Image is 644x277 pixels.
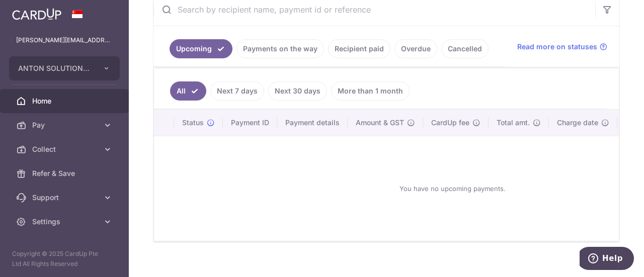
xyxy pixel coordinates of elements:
[9,56,120,80] button: ANTON SOLUTIONS GRP PTE. LTD.
[32,144,99,154] span: Collect
[32,168,99,178] span: Refer & Save
[517,42,597,52] span: Read more on statuses
[32,217,99,227] span: Settings
[497,118,530,128] span: Total amt.
[182,118,204,128] span: Status
[223,110,277,136] th: Payment ID
[277,110,348,136] th: Payment details
[328,39,390,58] a: Recipient paid
[32,193,99,203] span: Support
[170,81,206,101] a: All
[16,35,113,45] p: [PERSON_NAME][EMAIL_ADDRESS][PERSON_NAME][DOMAIN_NAME]
[236,39,324,58] a: Payments on the way
[356,118,404,128] span: Amount & GST
[580,247,634,272] iframe: Opens a widget where you can find more information
[331,81,410,101] a: More than 1 month
[18,63,93,73] span: ANTON SOLUTIONS GRP PTE. LTD.
[431,118,469,128] span: CardUp fee
[268,81,327,101] a: Next 30 days
[557,118,598,128] span: Charge date
[32,96,99,106] span: Home
[170,39,232,58] a: Upcoming
[441,39,489,58] a: Cancelled
[12,8,61,20] img: CardUp
[210,81,264,101] a: Next 7 days
[32,120,99,130] span: Pay
[517,42,607,52] a: Read more on statuses
[394,39,437,58] a: Overdue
